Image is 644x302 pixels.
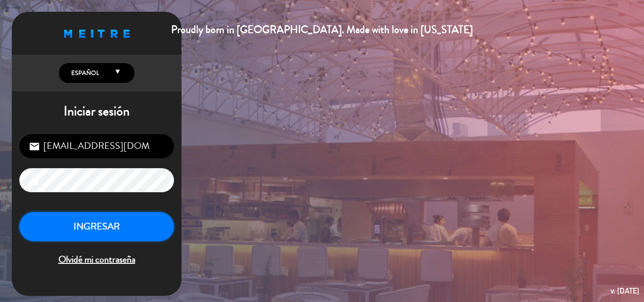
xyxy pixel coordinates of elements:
[19,212,174,242] button: INGRESAR
[19,252,174,268] span: Olvidé mi contraseña
[29,175,40,186] i: lock
[611,285,639,297] div: v. [DATE]
[29,141,40,152] i: email
[69,68,99,78] span: Español
[12,104,182,120] h1: Iniciar sesión
[19,134,174,158] input: Correo Electrónico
